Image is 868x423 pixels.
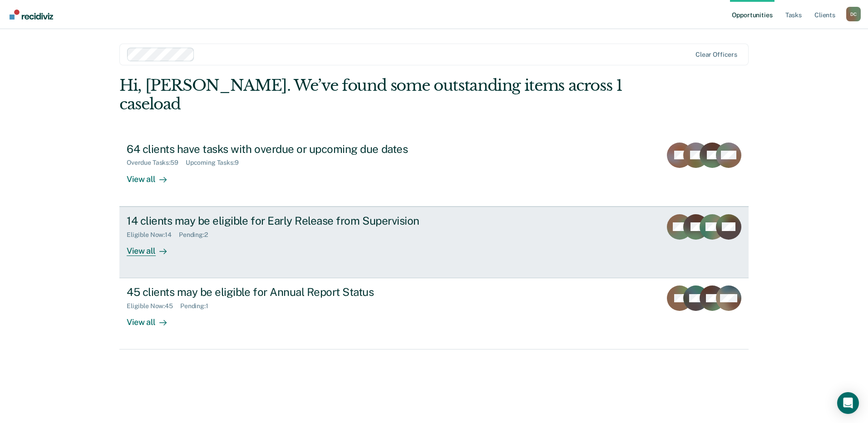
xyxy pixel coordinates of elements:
a: 64 clients have tasks with overdue or upcoming due datesOverdue Tasks:59Upcoming Tasks:9View all [119,135,749,207]
div: Overdue Tasks : 59 [127,159,186,167]
div: Clear officers [695,51,737,59]
div: 45 clients may be eligible for Annual Report Status [127,285,445,299]
div: Open Intercom Messenger [837,392,859,414]
button: Profile dropdown button [846,7,861,21]
div: Eligible Now : 14 [127,231,179,239]
div: Pending : 2 [179,231,215,239]
div: View all [127,238,178,256]
div: 14 clients may be eligible for Early Release from Supervision [127,214,445,227]
div: Eligible Now : 45 [127,302,180,310]
div: View all [127,310,178,328]
div: 64 clients have tasks with overdue or upcoming due dates [127,143,445,156]
a: 14 clients may be eligible for Early Release from SupervisionEligible Now:14Pending:2View all [119,207,749,278]
div: View all [127,167,178,184]
a: 45 clients may be eligible for Annual Report StatusEligible Now:45Pending:1View all [119,278,749,349]
div: Hi, [PERSON_NAME]. We’ve found some outstanding items across 1 caseload [119,76,623,113]
div: Upcoming Tasks : 9 [186,159,246,167]
div: Pending : 1 [180,302,216,310]
img: Recidiviz [10,10,53,20]
div: D C [846,7,861,21]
